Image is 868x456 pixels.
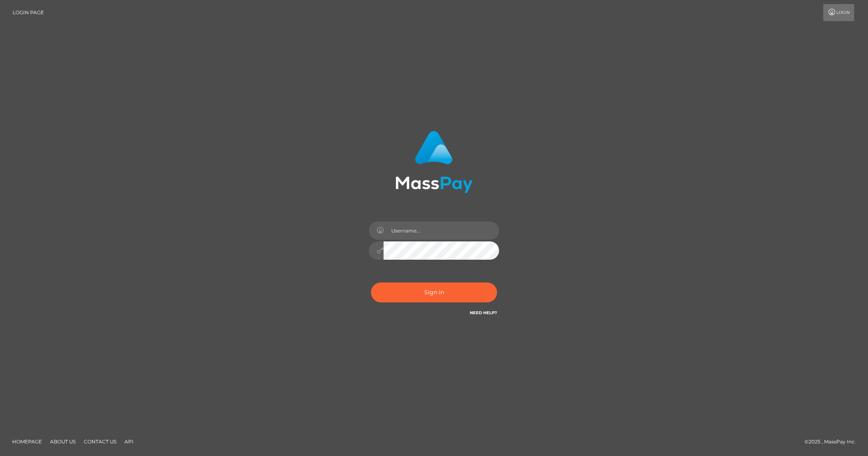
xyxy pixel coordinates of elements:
img: MassPay Login [395,131,473,193]
a: About Us [47,435,79,448]
a: Homepage [9,435,45,448]
a: Login Page [13,4,44,21]
a: Need Help? [470,310,497,315]
button: Sign in [371,282,497,302]
a: Contact Us [81,435,120,448]
input: Username... [384,221,499,240]
div: © 2025 , MassPay Inc. [805,437,862,446]
a: API [121,435,137,448]
a: Login [823,4,854,21]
